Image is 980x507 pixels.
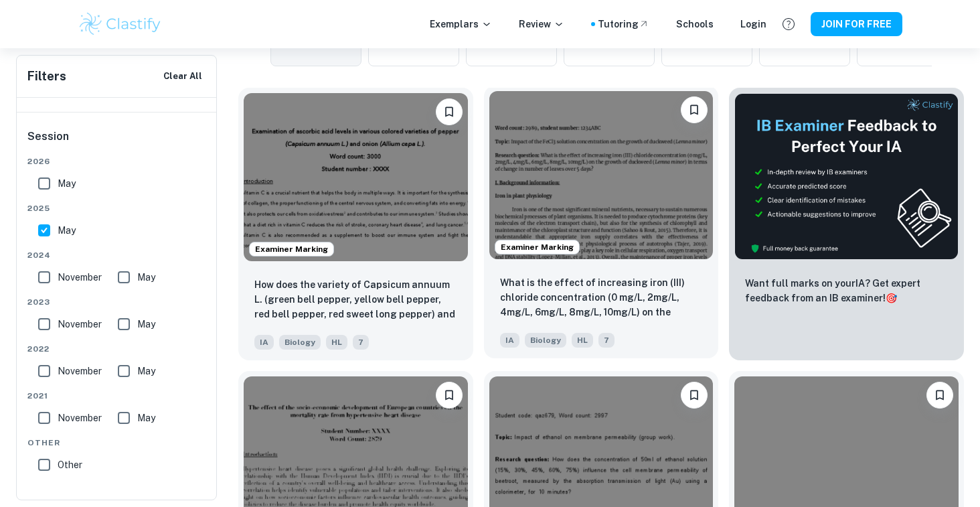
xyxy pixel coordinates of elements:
[27,67,66,86] h6: Filters
[279,335,321,350] span: Biology
[160,66,206,86] button: Clear All
[598,17,649,31] a: Tutoring
[926,382,953,409] button: Please log in to bookmark exemplars
[27,202,207,214] span: 2025
[58,223,76,238] span: May
[27,390,207,402] span: 2021
[681,96,708,123] button: Please log in to bookmark exemplars
[78,11,163,38] img: Clastify logo
[436,98,463,125] button: Please log in to bookmark exemplars
[734,93,959,260] img: Thumbnail
[137,317,155,332] span: May
[27,129,207,155] h6: Session
[740,17,766,31] a: Login
[58,411,102,425] span: November
[27,249,207,261] span: 2024
[244,93,468,261] img: Biology IA example thumbnail: How does the variety of Capsicum annuum
[58,457,82,472] span: Other
[27,437,207,449] span: Other
[137,364,155,378] span: May
[137,270,155,285] span: May
[250,243,333,255] span: Examiner Marking
[58,270,102,285] span: November
[27,343,207,355] span: 2022
[27,155,207,167] span: 2026
[58,176,76,191] span: May
[729,88,964,360] a: ThumbnailWant full marks on yourIA? Get expert feedback from an IB examiner!
[27,296,207,308] span: 2023
[598,333,615,348] span: 7
[676,17,714,31] a: Schools
[811,12,902,36] button: JOIN FOR FREE
[484,88,719,360] a: Examiner MarkingPlease log in to bookmark exemplarsWhat is the effect of increasing iron (III) ch...
[500,333,519,348] span: IA
[58,364,102,378] span: November
[745,276,948,305] p: Want full marks on your IA ? Get expert feedback from an IB examiner!
[254,335,274,350] span: IA
[489,91,714,259] img: Biology IA example thumbnail: What is the effect of increasing iron (I
[430,17,492,31] p: Exemplars
[525,333,566,348] span: Biology
[519,17,564,31] p: Review
[238,88,473,360] a: Examiner MarkingPlease log in to bookmark exemplarsHow does the variety of Capsicum annuum L. (gr...
[886,293,897,303] span: 🎯
[572,333,593,348] span: HL
[326,335,347,350] span: HL
[495,241,579,253] span: Examiner Marking
[777,13,800,35] button: Help and Feedback
[254,277,457,323] p: How does the variety of Capsicum annuum L. (green bell pepper, yellow bell pepper, red bell peppe...
[500,275,703,321] p: What is the effect of increasing iron (III) chloride concentration (0 mg/L, 2mg/L, 4mg/L, 6mg/L, ...
[436,382,463,409] button: Please log in to bookmark exemplars
[681,382,708,409] button: Please log in to bookmark exemplars
[353,335,369,350] span: 7
[58,317,102,332] span: November
[137,411,155,425] span: May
